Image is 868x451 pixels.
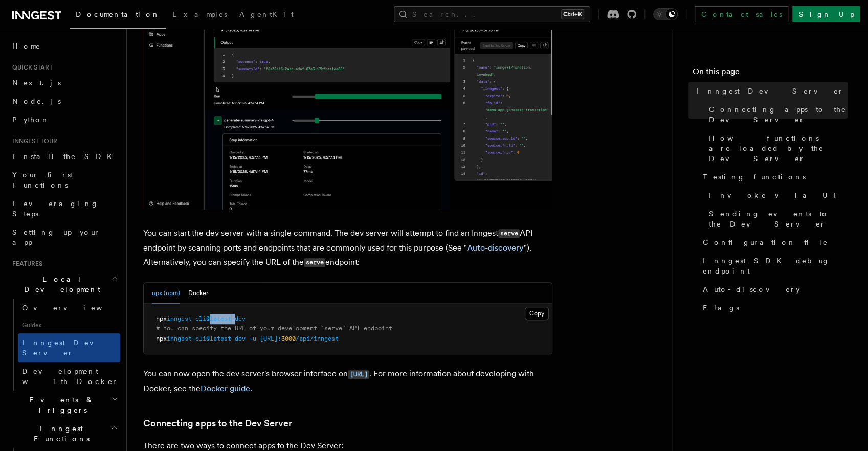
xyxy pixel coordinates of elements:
[699,299,848,317] a: Flags
[467,243,524,253] a: Auto-discovery
[12,228,100,246] span: Setting up your app
[304,258,325,267] code: serve
[166,3,233,28] a: Examples
[8,270,120,299] button: Local Development
[8,92,120,110] a: Node.js
[18,299,120,317] a: Overview
[235,315,246,322] span: dev
[792,6,860,22] a: Sign Up
[8,419,120,448] button: Inngest Functions
[8,63,53,72] span: Quick start
[239,10,294,18] span: AgentKit
[156,335,167,342] span: npx
[525,307,549,320] button: Copy
[12,152,118,161] span: Install the SDK
[296,335,339,342] span: /api/inngest
[703,237,828,247] span: Configuration file
[8,274,112,295] span: Local Development
[394,6,590,22] button: Search...Ctrl+K
[12,199,99,218] span: Leveraging Steps
[8,260,42,268] span: Features
[699,233,848,252] a: Configuration file
[8,147,120,166] a: Install the SDK
[12,97,61,105] span: Node.js
[705,100,848,129] a: Connecting apps to the Dev Server
[709,104,848,125] span: Connecting apps to the Dev Server
[8,110,120,129] a: Python
[699,280,848,299] a: Auto-discovery
[12,41,41,51] span: Home
[167,335,231,342] span: inngest-cli@latest
[143,367,552,396] p: You can now open the dev server's browser interface on . For more information about developing wi...
[12,171,73,189] span: Your first Functions
[697,86,844,96] span: Inngest Dev Server
[152,283,180,304] button: npx (npm)
[703,303,739,313] span: Flags
[703,172,806,182] span: Testing functions
[348,370,369,379] code: [URL]
[699,252,848,280] a: Inngest SDK debug endpoint
[249,335,256,342] span: -u
[498,229,520,238] code: serve
[8,299,120,391] div: Local Development
[233,3,300,28] a: AgentKit
[22,304,127,312] span: Overview
[8,395,112,415] span: Events & Triggers
[201,384,250,393] a: Docker guide
[70,3,166,29] a: Documentation
[188,283,208,304] button: Docker
[8,74,120,92] a: Next.js
[76,10,160,18] span: Documentation
[705,205,848,233] a: Sending events to the Dev Server
[18,317,120,333] span: Guides
[8,423,110,444] span: Inngest Functions
[22,367,118,386] span: Development with Docker
[143,226,552,270] p: You can start the dev server with a single command. The dev server will attempt to find an Innges...
[12,116,50,124] span: Python
[18,362,120,391] a: Development with Docker
[172,10,227,18] span: Examples
[703,256,848,276] span: Inngest SDK debug endpoint
[695,6,788,22] a: Contact sales
[8,223,120,252] a: Setting up your app
[8,137,57,145] span: Inngest tour
[18,333,120,362] a: Inngest Dev Server
[709,133,848,164] span: How functions are loaded by the Dev Server
[703,284,800,295] span: Auto-discovery
[561,9,584,19] kbd: Ctrl+K
[8,166,120,194] a: Your first Functions
[8,391,120,419] button: Events & Triggers
[143,416,292,431] a: Connecting apps to the Dev Server
[281,335,296,342] span: 3000
[8,37,120,55] a: Home
[348,369,369,378] a: [URL]
[167,315,231,322] span: inngest-cli@latest
[235,335,246,342] span: dev
[12,79,61,87] span: Next.js
[709,190,845,200] span: Invoke via UI
[653,8,678,20] button: Toggle dark mode
[22,339,109,357] span: Inngest Dev Server
[260,335,281,342] span: [URL]:
[693,65,848,82] h4: On this page
[705,186,848,205] a: Invoke via UI
[156,315,167,322] span: npx
[693,82,848,100] a: Inngest Dev Server
[156,325,392,332] span: # You can specify the URL of your development `serve` API endpoint
[699,168,848,186] a: Testing functions
[8,194,120,223] a: Leveraging Steps
[709,209,848,229] span: Sending events to the Dev Server
[705,129,848,168] a: How functions are loaded by the Dev Server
